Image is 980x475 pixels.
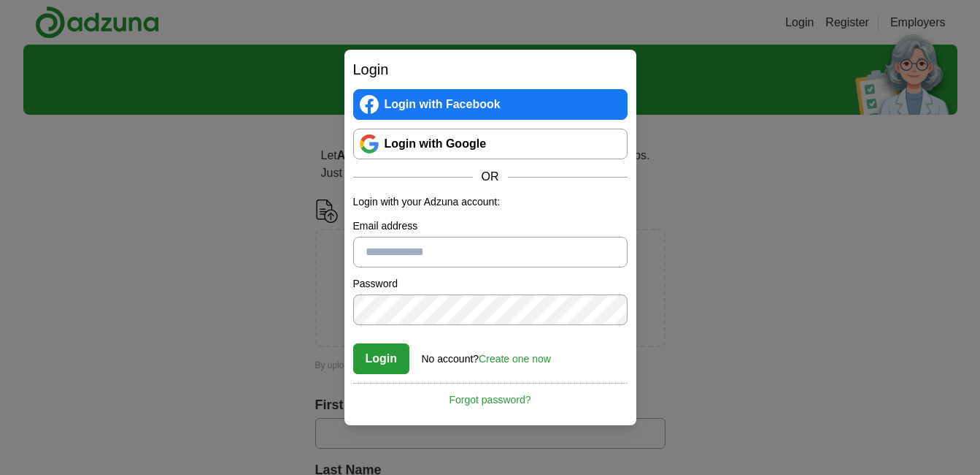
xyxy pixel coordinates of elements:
[473,168,508,186] span: OR
[479,353,551,365] a: Create one now
[353,58,628,80] h2: Login
[353,218,628,234] label: Email address
[353,129,628,159] a: Login with Google
[353,276,628,292] label: Password
[353,343,410,374] button: Login
[353,89,628,120] a: Login with Facebook
[422,343,551,367] div: No account?
[353,383,628,408] a: Forgot password?
[353,194,628,210] p: Login with your Adzuna account:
